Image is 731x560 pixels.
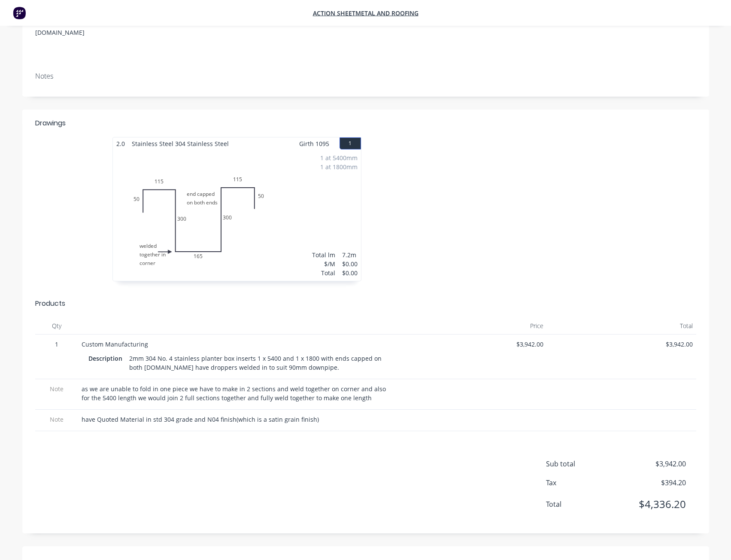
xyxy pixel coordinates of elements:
div: 1 at 1800mm [320,162,358,171]
span: 2.0 [113,137,128,150]
div: Products [35,298,65,309]
span: Note [39,384,75,393]
span: $3,942.00 [622,459,686,469]
div: $/M [312,259,335,268]
span: $4,336.20 [622,496,686,512]
span: $394.20 [622,478,686,488]
div: weldedtogether incornerend cappedon both ends50115300165300115501 at 5400mm1 at 1800mmTotal lm$/M... [113,150,361,281]
div: Description [88,352,126,365]
span: Girth 1095 [299,137,329,150]
div: Drawings [35,118,66,128]
span: $3,942.00 [401,340,544,349]
span: Sub total [546,459,622,469]
span: have Quoted Material in std 304 grade and N04 finish(which is a satin grain finish) [82,415,319,423]
span: $3,942.00 [550,340,693,349]
div: Total [547,317,696,335]
div: 1 at 5400mm [320,153,358,162]
div: Total [312,268,335,277]
div: $0.00 [342,259,358,268]
div: $0.00 [342,268,358,277]
span: Total [546,499,622,509]
div: Notes [35,72,696,80]
span: 1 [39,340,75,349]
span: as we are unable to fold in one piece we have to make in 2 sections and weld together on corner a... [82,385,388,402]
button: 1 [340,137,361,149]
span: Note [39,415,75,424]
a: Action Sheetmetal and Roofing [313,9,419,17]
span: Custom Manufacturing [82,340,148,348]
div: Price [398,317,547,335]
div: Qty [35,317,78,335]
div: 2mm 304 No. 4 stainless planter box inserts 1 x 5400 and 1 x 1800 with ends capped on both [DOMAI... [126,352,388,374]
img: Factory [13,6,26,19]
span: Stainless Steel 304 Stainless Steel [128,137,232,150]
div: [PERSON_NAME][EMAIL_ADDRESS][DOMAIN_NAME] [35,15,156,39]
span: Tax [546,478,622,488]
div: 7.2m [342,250,358,259]
div: Total lm [312,250,335,259]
